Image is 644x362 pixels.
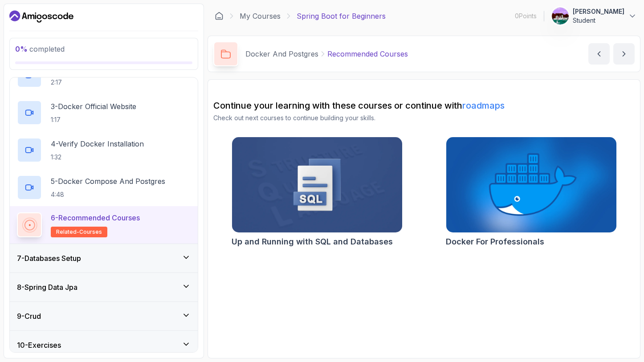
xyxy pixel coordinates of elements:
a: My Courses [240,11,281,21]
p: Recommended Courses [327,49,408,59]
p: 6 - Recommended Courses [51,212,140,223]
h2: Continue your learning with these courses or continue with [213,99,635,112]
button: 5-Docker Compose And Postgres4:48 [17,175,191,200]
p: Docker And Postgres [245,49,318,59]
p: [PERSON_NAME] [573,7,624,16]
a: Up and Running with SQL and Databases cardUp and Running with SQL and Databases [232,137,403,248]
a: Dashboard [215,12,224,20]
h3: 9 - Crud [17,311,41,321]
h2: Up and Running with SQL and Databases [232,236,393,248]
p: Student [573,16,624,25]
button: previous content [588,43,610,65]
span: completed [15,45,65,53]
button: 4-Verify Docker Installation1:32 [17,138,191,163]
button: 3-Docker Official Website1:17 [17,100,191,125]
button: 8-Spring Data Jpa [10,273,198,301]
button: 7-Databases Setup [10,244,198,273]
img: Up and Running with SQL and Databases card [232,137,402,232]
h3: 10 - Exercises [17,340,61,350]
button: user profile image[PERSON_NAME]Student [551,7,637,25]
p: 1:32 [51,153,144,162]
h2: Docker For Professionals [446,236,544,248]
img: user profile image [552,8,569,24]
button: 6-Recommended Coursesrelated-courses [17,212,191,237]
img: Docker For Professionals card [446,137,616,232]
button: 9-Crud [10,302,198,330]
p: 4 - Verify Docker Installation [51,138,144,149]
p: Spring Boot for Beginners [297,11,386,21]
a: Docker For Professionals cardDocker For Professionals [446,137,617,248]
p: 2:17 [51,78,83,87]
p: 0 Points [515,12,537,20]
p: 5 - Docker Compose And Postgres [51,176,165,187]
a: Dashboard [9,9,73,24]
p: 3 - Docker Official Website [51,101,136,112]
a: roadmaps [462,100,505,111]
button: 10-Exercises [10,331,198,359]
h3: 7 - Databases Setup [17,253,81,264]
span: related-courses [56,228,102,236]
p: 1:17 [51,115,136,124]
p: Check out next courses to continue building your skills. [213,114,635,122]
span: 0 % [15,45,28,53]
button: next content [613,43,635,65]
p: 4:48 [51,190,165,199]
h3: 8 - Spring Data Jpa [17,282,77,293]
